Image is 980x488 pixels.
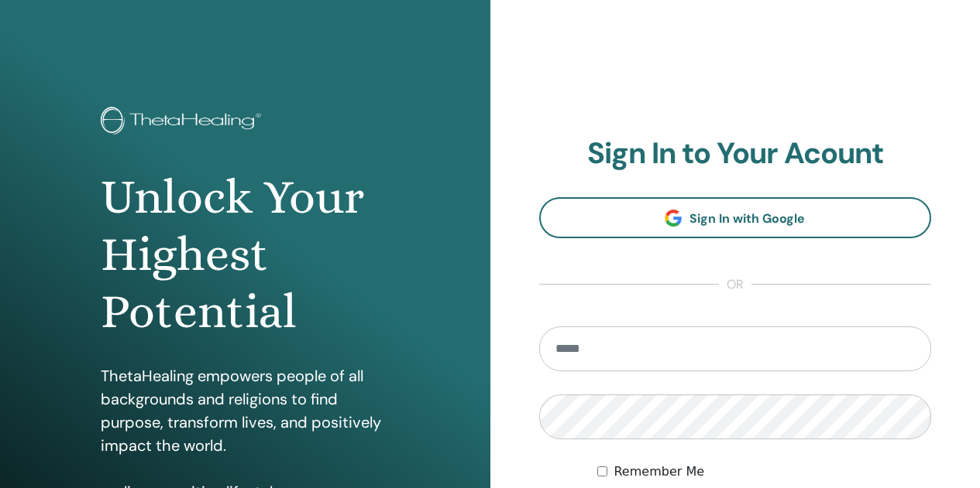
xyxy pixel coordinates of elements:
[689,210,805,227] span: Sign In with Google
[101,364,389,457] p: ThetaHealing empowers people of all backgrounds and religions to find purpose, transform lives, a...
[539,197,932,238] a: Sign In with Google
[597,462,931,481] div: Keep me authenticated indefinitely or until I manually logout
[614,462,704,481] label: Remember Me
[539,136,932,172] h2: Sign In to Your Acount
[101,169,389,341] h1: Unlock Your Highest Potential
[719,275,751,294] span: or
